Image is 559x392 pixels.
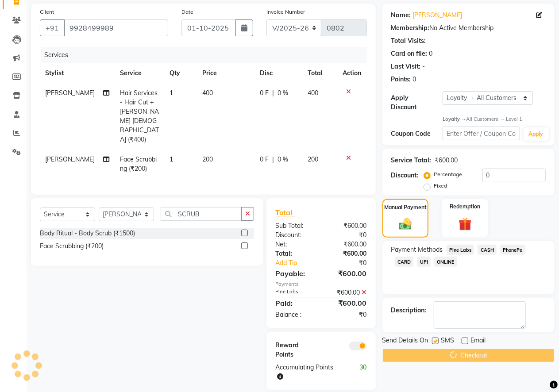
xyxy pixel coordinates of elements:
[266,8,305,16] label: Invoice Number
[347,363,374,381] div: 30
[391,245,443,254] span: Payment Methods
[434,257,457,267] span: ONLINE
[254,63,302,83] th: Disc
[269,288,321,297] div: Pine Labs
[64,19,168,36] input: Search by Name/Mobile/Email/Code
[338,63,367,83] th: Action
[417,257,431,267] span: UPI
[443,127,520,140] input: Enter Offer / Coupon Code
[120,155,157,173] span: Face Scrubbing (₹200)
[321,298,373,308] div: ₹600.00
[391,11,411,20] div: Name:
[447,245,474,255] span: Pine Labs
[272,88,274,98] span: |
[40,63,115,83] th: Stylist
[45,155,95,163] span: [PERSON_NAME]
[302,63,337,83] th: Total
[391,23,546,33] div: No Active Membership
[308,155,318,163] span: 200
[269,258,330,268] a: Add Tip
[413,75,416,84] div: 0
[443,115,546,123] div: All Customers → Level 1
[120,89,159,143] span: Hair Services - Hair Cut + [PERSON_NAME] [DEMOGRAPHIC_DATA] (₹400)
[40,229,135,238] div: Body Ritual - Body Scrub (₹1500)
[164,63,197,83] th: Qty
[391,62,421,71] div: Last Visit:
[321,231,373,240] div: ₹0
[269,221,321,231] div: Sub Total:
[269,249,321,258] div: Total:
[384,204,427,211] label: Manual Payment
[434,182,447,190] label: Fixed
[321,310,373,319] div: ₹0
[330,258,374,268] div: ₹0
[170,155,173,163] span: 1
[413,11,463,20] a: [PERSON_NAME]
[40,242,104,251] div: Face Scrubbing (₹200)
[321,288,373,297] div: ₹600.00
[500,245,525,255] span: PhonePe
[197,63,254,83] th: Price
[391,129,443,138] div: Coupon Code
[471,336,486,347] span: Email
[395,217,416,231] img: _cash.svg
[115,63,164,83] th: Service
[275,281,367,288] div: Payments
[202,155,213,163] span: 200
[391,156,432,165] div: Service Total:
[321,249,373,258] div: ₹600.00
[391,93,443,112] div: Apply Discount
[41,47,374,63] div: Services
[435,156,458,165] div: ₹600.00
[260,155,269,164] span: 0 F
[391,23,430,33] div: Membership:
[391,36,426,46] div: Total Visits:
[321,240,373,249] div: ₹600.00
[260,88,269,98] span: 0 F
[269,298,321,308] div: Paid:
[478,245,497,255] span: CASH
[202,89,213,97] span: 400
[45,89,95,97] span: [PERSON_NAME]
[269,231,321,240] div: Discount:
[423,62,425,71] div: -
[269,268,321,279] div: Payable:
[269,310,321,319] div: Balance :
[278,155,288,164] span: 0 %
[391,49,428,58] div: Card on file:
[321,268,373,279] div: ₹600.00
[269,341,321,359] div: Reward Points
[391,75,411,84] div: Points:
[40,8,54,16] label: Client
[278,88,288,98] span: 0 %
[321,221,373,231] div: ₹600.00
[308,89,318,97] span: 400
[269,363,347,381] div: Accumulating Points
[40,19,65,36] button: +91
[524,127,549,141] button: Apply
[391,171,419,180] div: Discount:
[395,257,414,267] span: CARD
[455,216,476,232] img: _gift.svg
[382,336,428,347] span: Send Details On
[391,306,427,315] div: Description:
[272,155,274,164] span: |
[161,207,242,221] input: Search or Scan
[443,116,466,122] strong: Loyalty →
[429,49,433,58] div: 0
[269,240,321,249] div: Net:
[181,8,193,16] label: Date
[275,208,296,217] span: Total
[170,89,173,97] span: 1
[441,336,455,347] span: SMS
[450,203,480,211] label: Redemption
[434,170,463,178] label: Percentage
